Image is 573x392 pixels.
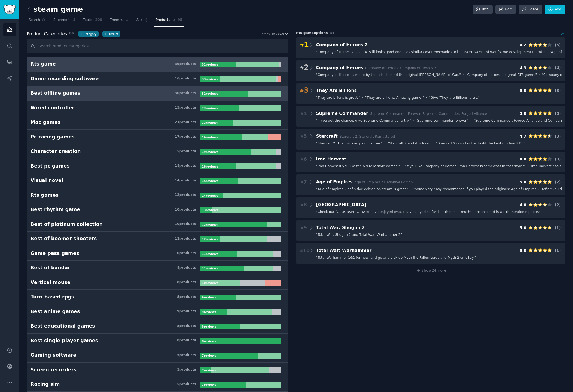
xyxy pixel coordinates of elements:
[300,249,303,253] span: #
[156,18,170,23] span: Products
[177,353,196,358] div: 5 product s
[3,5,16,14] img: GummySearch logo
[554,134,562,139] div: ( 3 )
[175,149,196,154] div: 15 product s
[31,119,61,126] div: Mac games
[81,16,104,27] a: Topics200
[300,226,304,230] span: #
[31,90,80,97] div: Best offline games
[202,383,216,386] b: 7 review s
[300,66,304,71] span: #
[27,275,288,290] a: Vertical mouse8products10reviews
[31,163,70,169] div: Best pc games
[410,187,412,192] span: ·
[202,281,218,285] b: 10 review s
[27,188,288,203] a: Rts games12products14reviews
[27,31,67,38] span: Categories
[202,78,218,81] b: 33 review s
[316,73,461,78] span: " Company of Heroes is made by the folks behind the original [PERSON_NAME] of War. "
[300,247,310,254] span: 10
[202,223,218,226] b: 12 review s
[175,163,196,168] div: 18 product s
[102,31,120,37] a: +Product
[31,134,75,140] div: Pc racing games
[365,95,424,100] span: " They are billions, Amazing game! "
[300,180,304,184] span: #
[316,248,372,253] span: Total War: Warhammer
[175,76,196,81] div: 16 product s
[31,264,69,271] div: Best of bandai
[539,73,540,78] span: ·
[31,308,80,315] div: Best anime games
[31,235,97,242] div: Best of boomer shooters
[31,352,76,359] div: Gaming software
[27,304,288,319] a: Best anime games9products9reviews
[175,178,196,183] div: 14 product s
[202,296,216,299] b: 9 review s
[300,110,307,117] span: 4
[175,222,196,227] div: 10 product s
[388,141,431,146] span: " Starcraft 2 and it is free. "
[202,136,218,139] b: 19 review s
[473,5,493,14] a: Info
[202,107,218,110] b: 23 review s
[296,31,565,36] div: Rts game options
[202,252,218,255] b: 11 review s
[27,101,288,115] a: Wired controller15products23reviews
[177,295,196,300] div: 8 product s
[31,366,77,373] div: Screen recorders
[29,18,40,23] span: Search
[83,18,93,23] span: Topics
[202,165,218,168] b: 18 review s
[78,31,98,37] button: +Category
[27,31,43,38] span: Product
[31,75,99,82] div: Game recording software
[520,156,526,162] div: 4.0
[547,50,548,55] span: ·
[316,179,353,184] span: Age of Empires
[405,164,525,169] span: " If you like Company of Heroes, Iron Harvest is somewhat in that style. "
[27,217,288,232] a: Best of platinum collection10products12reviews
[27,57,288,72] a: Rts game39products52reviews
[108,16,131,27] a: Themes
[95,18,102,23] span: 200
[135,16,150,27] a: Ask
[202,267,218,270] b: 11 review s
[474,210,475,215] span: ·
[316,164,400,169] span: " Iron Harvest if you like the old relic style games. "
[300,203,304,207] span: #
[175,193,196,197] div: 12 product s
[27,246,288,261] a: Game pass games10products11reviews
[31,61,56,67] div: Rts game
[27,130,288,144] a: Pc racing games17products19reviews
[300,224,307,231] span: 9
[316,134,338,139] span: Starcraft
[362,95,363,100] span: ·
[554,225,562,231] div: ( 1 )
[330,31,334,35] span: 34
[316,156,346,162] span: Iron Harvest
[31,294,74,300] div: Turn-based rpgs
[554,111,562,116] div: ( 3 )
[477,210,541,215] span: " Northgard is worth mentioning here. "
[413,187,572,192] span: " Some very easy recommends if you played the originals: Age of Empires 2 Definitive Edition. "
[177,367,196,372] div: 5 product s
[433,141,434,146] span: ·
[355,180,413,184] span: Age of Empires 2 Definitive Edition
[177,382,196,387] div: 5 product s
[316,95,360,100] span: " They are billons is great. "
[300,43,304,48] span: #
[300,112,304,116] span: #
[300,88,304,94] span: #
[202,208,218,212] b: 13 review s
[202,354,216,357] b: 7 review s
[436,141,525,146] span: " Starcraft 2 is without a doubt the best modern RTS. "
[202,92,218,95] b: 32 review s
[554,88,562,94] div: ( 3 )
[27,173,288,188] a: Visual novel14products15reviews
[27,363,288,377] a: Screen recorders5products7reviews
[519,5,542,14] a: Share
[260,32,270,36] div: Sort by
[300,134,304,139] span: #
[272,32,284,36] span: Reviews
